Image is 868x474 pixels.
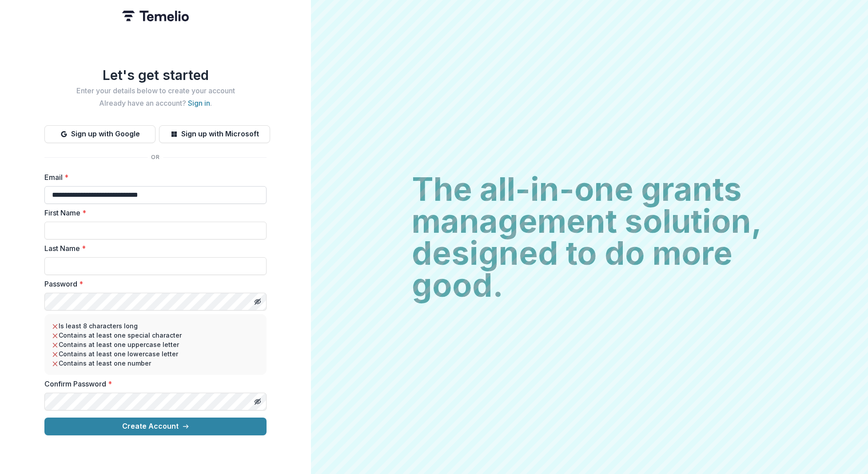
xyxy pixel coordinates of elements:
li: Contains at least one lowercase letter [52,349,259,358]
button: Toggle password visibility [251,394,265,409]
label: First Name [44,207,261,218]
button: Sign up with Microsoft [159,125,270,143]
label: Last Name [44,243,261,254]
label: Confirm Password [44,378,261,389]
li: Contains at least one special character [52,331,259,340]
li: Is least 8 characters long [52,321,259,331]
a: Sign in [188,99,210,108]
button: Sign up with Google [44,125,155,143]
label: Email [44,172,261,183]
button: Create Account [44,418,267,435]
h2: Already have an account? . [44,99,267,108]
h1: Let's get started [44,67,267,83]
img: Temelio [122,11,189,21]
label: Password [44,279,261,289]
h2: Enter your details below to create your account [44,87,267,95]
button: Toggle password visibility [251,295,265,309]
li: Contains at least one number [52,358,259,368]
li: Contains at least one uppercase letter [52,340,259,349]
